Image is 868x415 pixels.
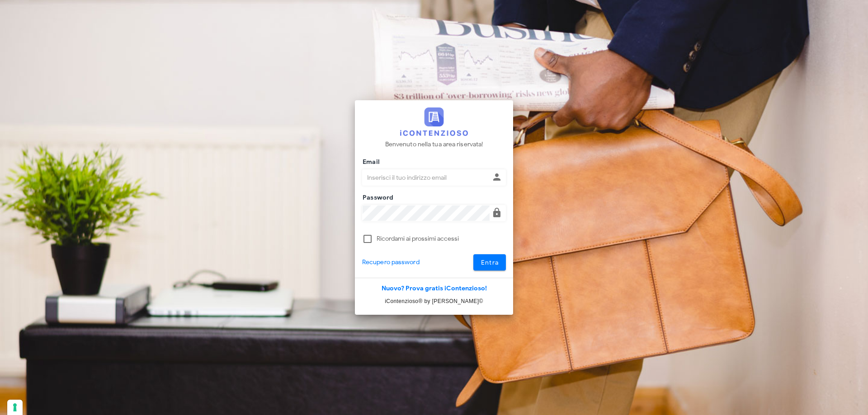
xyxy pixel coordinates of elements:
label: Email [360,158,380,167]
p: Benvenuto nella tua area riservata! [385,140,483,149]
label: Ricordami ai prossimi accessi [377,234,506,243]
p: iContenzioso® by [PERSON_NAME]© [355,297,513,306]
a: Recupero password [362,257,420,267]
button: Le tue preferenze relative al consenso per le tecnologie di tracciamento [7,400,23,415]
label: Password [360,193,394,202]
span: Entra [481,259,499,266]
input: Inserisci il tuo indirizzo email [363,170,490,185]
a: Nuovo? Prova gratis iContenzioso! [382,284,487,292]
button: Entra [473,254,506,270]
